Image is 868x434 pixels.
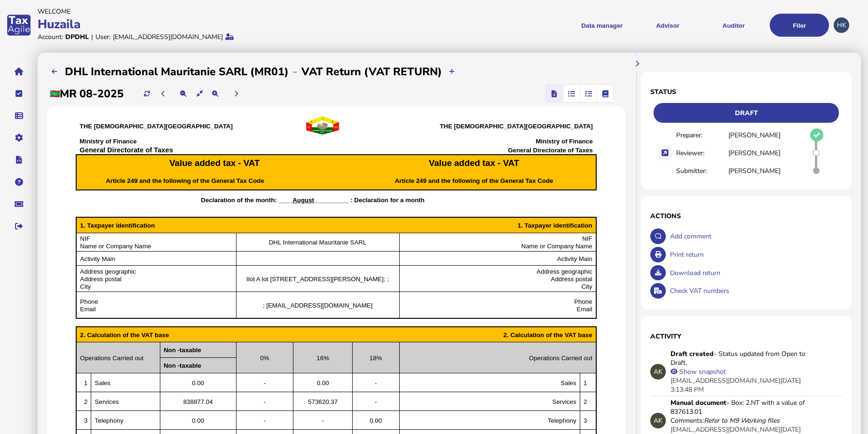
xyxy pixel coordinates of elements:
[429,158,519,168] span: Value added tax - VAT
[95,398,119,405] span: Services​
[9,194,29,214] button: Raise a support ticket
[370,417,382,424] span: 0.00
[80,222,155,229] span: 1. Taxpayer identification
[671,368,677,375] button: View filing snapshot at this version
[671,349,714,358] strong: Draft created
[79,123,233,130] span: THE [DEMOGRAPHIC_DATA][GEOGRAPHIC_DATA]
[671,425,781,434] app-user-presentation: [EMAIL_ADDRESS][DOMAIN_NAME]
[537,268,592,290] span: Address geographic Address postal City
[375,398,377,405] span: -
[80,268,136,290] span: Address geographic Address postal City
[650,332,842,341] h1: Activity
[225,33,234,40] i: Protected by 2-step verification
[584,417,587,424] span: 3
[91,32,93,41] div: |
[650,283,666,299] button: Check VAT numbers on return.
[650,212,842,221] h1: Actions
[84,398,87,405] span: 2
[183,398,213,405] span: 838877.04
[95,379,110,387] span: Sales
[80,255,115,262] span: Activity Main
[508,147,593,154] span: General Directorate of Taxes
[164,362,201,369] span: Non -taxable
[560,379,576,387] span: Sales
[80,331,169,339] span: 2. Calculation of the VAT base
[650,247,666,262] button: Open printable view of return.
[317,379,329,387] span: 0.00
[260,355,269,362] span: 0%
[677,367,743,376] div: Show snapshot
[9,150,29,170] button: Developer hub links
[269,239,367,246] span: DHL International Mauritanie SARL
[650,265,666,281] button: Download return
[176,86,191,102] button: Make the return view smaller
[834,17,849,33] div: Profile settings
[654,103,839,123] div: Draft
[106,177,264,184] span: Article 249 and the following of the General Tax Code
[375,379,377,387] span: -
[650,413,666,428] div: AK
[264,417,266,424] span: -
[322,417,324,424] span: -
[292,197,314,204] u: August
[316,355,329,362] span: 16%
[548,417,576,424] span: Telephony
[668,227,842,245] div: Add comment
[704,416,780,425] i: Refer to M9 Working files
[546,85,563,102] mat-button-toggle: Return view
[668,264,842,282] div: Download return
[306,116,340,135] img: 9L4kApfohceUUAAAAAElFTkSuQmCC
[192,417,204,424] span: 0.00
[440,123,593,130] span: THE [DEMOGRAPHIC_DATA][GEOGRAPHIC_DATA]
[676,166,728,175] div: Submitter:
[80,355,143,362] span: Operations Carried out
[597,85,614,102] mat-button-toggle: Ledger
[584,379,587,387] span: 1
[38,16,431,32] div: Huzaila
[9,106,29,126] button: Data manager
[95,32,110,41] div: User:
[38,7,431,16] div: Welcome
[79,146,173,154] span: General Directorate of Taxes
[813,150,820,156] i: Return requires halimah JOOMUNN to approve.
[436,14,829,37] menu: navigate products
[395,177,553,184] span: Article 249 and the following of the General Tax Code
[728,131,781,140] div: [PERSON_NAME]
[80,235,151,250] span: NIF Name or Company Name
[9,84,29,103] button: Tasks
[650,87,842,96] h1: Status
[536,138,592,145] span: Ministry of Finance
[630,56,645,71] button: Hide
[580,85,597,102] mat-button-toggle: Reconcilliation view by tax code
[84,417,87,424] span: 3
[192,86,207,102] button: Reset the return view
[9,172,29,192] button: Help pages
[574,298,592,313] span: Phone Email
[728,149,781,158] div: [PERSON_NAME]
[657,145,673,161] button: View task
[671,376,812,394] div: [DATE] 3:13:48 PM
[50,87,124,101] h2: MR 08-2025
[38,32,63,41] div: Account:
[668,245,842,264] div: Print return
[650,229,666,244] button: Make a comment in the activity log.
[264,398,266,405] span: -
[263,302,372,309] span: ; [EMAIL_ADDRESS][DOMAIN_NAME]
[671,376,781,385] app-user-presentation: [EMAIL_ADDRESS][DOMAIN_NAME]
[229,86,244,102] button: Next period
[65,32,89,41] div: DPDHL
[668,282,842,300] div: Check VAT numbers
[139,86,155,102] button: Refresh data for current period
[650,103,842,123] div: Return status - Actions are restricted to nominated users
[584,398,587,405] span: 2
[301,64,442,79] h2: VAT Return (VAT RETURN)
[95,417,124,424] span: Telephony
[676,149,728,158] div: Reviewer:
[518,222,592,229] span: 1. Taxpayer identification
[207,86,223,102] button: Make the return view larger
[164,347,201,354] span: Non -taxable
[521,235,592,250] span: NIF Name or Company Name
[572,14,631,37] button: Shows a dropdown of Data manager options
[201,197,349,204] span: Declaration of the month: ____ __________
[728,166,781,175] div: [PERSON_NAME]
